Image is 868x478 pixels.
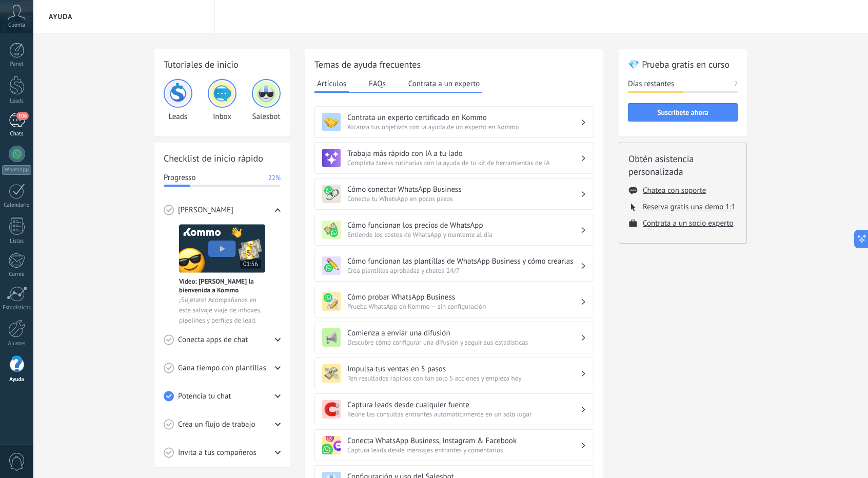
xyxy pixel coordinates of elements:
[178,363,266,373] span: Gana tiempo con plantillas
[178,335,248,345] span: Conecta apps de chat
[347,302,580,311] span: Prueba WhatsApp en Kommo — sin configuración
[2,376,32,383] div: Ayuda
[314,76,349,93] button: Artículos
[178,205,233,215] span: [PERSON_NAME]
[252,79,281,122] div: Salesbot
[347,149,580,158] h3: Trabaja más rápido con IA a tu lado
[2,341,32,347] div: Ajustes
[347,194,580,203] span: Conecta tu WhatsApp en pocos pasos
[347,185,580,194] h3: Cómo conectar WhatsApp Business
[178,391,231,402] span: Potencia tu chat
[164,173,195,183] span: Progresso
[347,446,580,454] span: Captura leads desde mensajes entrantes y comentarios
[406,76,482,91] button: Contrata a un experto
[178,448,257,458] span: Invita a tus compañeros
[643,186,706,195] button: Chatea con soporte
[164,79,192,122] div: Leads
[347,123,580,131] span: Alcanza tus objetivos con la ayuda de un experto en Kommo
[628,103,738,122] button: Suscríbete ahora
[2,305,32,311] div: Estadísticas
[179,224,265,273] img: Meet video
[2,202,32,209] div: Calendario
[347,256,580,266] h3: Cómo funcionan las plantillas de WhatsApp Business y cómo crearlas
[179,295,265,326] span: ¡Sujétate! Acompáñanos en este salvaje viaje de inboxes, pipelines y perfiles de lead.
[628,152,737,178] h2: Obtén asistencia personalizada
[347,113,580,123] h3: Contrata un experto certificado en Kommo
[314,58,594,71] h2: Temas de ayuda frecuentes
[2,271,32,278] div: Correo
[164,58,281,71] h2: Tutoriales de inicio
[643,218,734,228] button: Contrata a un socio experto
[347,328,580,338] h3: Comienza a enviar una difusión
[628,79,674,89] span: Días restantes
[8,22,25,29] span: Cuenta
[2,61,32,68] div: Panel
[347,410,580,419] span: Reúne las consultas entrantes automáticamente en un solo lugar
[347,266,580,275] span: Crea plantillas aprobadas y chatea 24/7
[268,173,281,183] span: 22%
[178,420,255,430] span: Crea un flujo de trabajo
[347,400,580,410] h3: Captura leads desde cualquier fuente
[347,338,580,347] span: Descubre cómo configurar una difusión y seguir sus estadísticas
[657,109,708,116] span: Suscríbete ahora
[2,98,32,105] div: Leads
[2,131,32,137] div: Chats
[347,436,580,446] h3: Conecta WhatsApp Business, Instagram & Facebook
[347,292,580,302] h3: Cómo probar WhatsApp Business
[347,374,580,383] span: Ten resultados rápidos con tan solo 5 acciones y empieza hoy
[366,76,388,91] button: FAQs
[16,112,28,120] span: 106
[347,158,580,167] span: Completa tareas rutinarias con la ayuda de tu kit de herramientas de IA
[628,58,738,71] h2: 💎 Prueba gratis en curso
[734,79,738,89] span: 7
[347,221,580,230] h3: Cómo funcionan los precios de WhatsApp
[643,202,736,212] button: Reserva gratis una demo 1:1
[2,165,31,175] div: WhatsApp
[347,230,580,239] span: Entiende los costos de WhatsApp y mantente al día
[2,238,32,245] div: Listas
[347,364,580,374] h3: Impulsa tus ventas en 5 pasos
[208,79,236,122] div: Inbox
[164,152,281,165] h2: Checklist de inicio rápido
[179,277,265,294] span: Vídeo: [PERSON_NAME] la bienvenida a Kommo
